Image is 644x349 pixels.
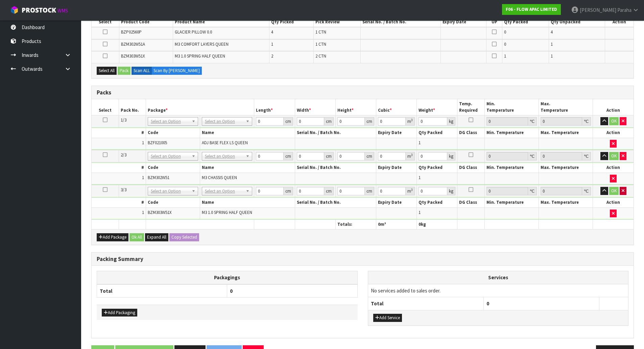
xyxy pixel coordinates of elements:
[121,117,126,123] span: 1/3
[102,309,137,317] button: Add Packaging
[119,17,173,27] th: Product Code
[175,29,212,35] span: GLACIER PILLOW 0.0
[504,41,506,47] span: 0
[411,153,413,157] sup: 3
[504,29,506,35] span: 0
[97,89,628,96] h3: Packs
[119,99,146,115] th: Pack No.
[146,128,200,138] th: Code
[121,41,145,47] span: BZM302W51A
[295,163,376,173] th: Serial No. / Batch No.
[551,29,553,35] span: 4
[151,187,189,195] span: Select an Option
[457,198,484,208] th: DG Class
[457,163,484,173] th: DG Class
[447,152,455,160] div: kg
[593,198,634,208] th: Action
[148,140,167,146] span: BZF021005
[324,117,334,126] div: cm
[419,175,421,180] span: 1
[169,233,199,241] button: Copy Selected
[411,188,413,192] sup: 3
[295,128,376,138] th: Serial No. / Batch No.
[132,67,152,75] label: Scan ALL
[539,163,593,173] th: Max. Temperature
[92,99,119,115] th: Select
[376,99,417,115] th: Cubic
[484,99,539,115] th: Min. Temperature
[417,220,457,230] th: kg
[609,187,619,195] button: OK
[271,53,273,59] span: 2
[609,152,619,160] button: OK
[368,284,628,297] td: No services added to sales order.
[175,53,225,59] span: M3 1.0 SPRING HALF QUEEN
[373,314,402,322] button: Add Service
[151,117,189,126] span: Select an Option
[376,220,417,230] th: m³
[406,152,415,160] div: m
[580,7,616,13] span: [PERSON_NAME]
[376,198,417,208] th: Expiry Date
[368,297,484,310] th: Total
[365,117,374,126] div: cm
[502,17,549,27] th: Qty Packed
[502,4,561,15] a: F06 - FLOW APAC LIMITED
[121,187,126,193] span: 3/3
[419,210,421,215] span: 1
[605,17,634,27] th: Action
[202,210,252,215] span: M3 1.0 SPRING HALF QUEEN
[609,117,619,125] button: OK
[528,152,537,160] div: ℃
[376,163,417,173] th: Expiry Date
[617,7,631,13] span: Paraha
[146,198,200,208] th: Code
[378,221,380,227] span: 0
[549,17,605,27] th: Qty Unpacked
[147,234,166,240] span: Expand All
[335,99,376,115] th: Height
[92,128,146,138] th: #
[528,117,537,126] div: ℃
[295,99,335,115] th: Width
[335,220,376,230] th: Totals:
[419,140,421,146] span: 1
[295,198,376,208] th: Serial No. / Batch No.
[457,99,484,115] th: Temp. Required
[417,198,457,208] th: Qty Packed
[313,17,360,27] th: Pick Review
[92,198,146,208] th: #
[417,128,457,138] th: Qty Packed
[284,187,293,195] div: cm
[269,17,314,27] th: Qty Picked
[97,271,358,284] th: Packagings
[582,117,591,126] div: ℃
[142,175,144,180] span: 1
[118,67,130,75] button: Pack
[484,198,539,208] th: Min. Temperature
[254,99,295,115] th: Length
[484,163,539,173] th: Min. Temperature
[417,163,457,173] th: Qty Packed
[200,163,295,173] th: Name
[97,233,128,241] button: Add Package
[486,17,502,27] th: UP
[368,271,628,284] th: Services
[205,117,243,126] span: Select an Option
[97,256,628,262] h3: Packing Summary
[148,175,169,180] span: BZM302W51
[148,210,172,215] span: BZM303W51X
[202,175,237,180] span: M3 CHASSIS QUEEN
[121,29,142,35] span: BZP02560P
[10,6,19,14] img: cube-alt.png
[315,41,326,47] span: 1 CTN
[230,288,233,294] span: 0
[22,6,56,15] span: ProStock
[271,29,273,35] span: 4
[151,152,189,160] span: Select an Option
[315,53,326,59] span: 2 CTN
[173,17,269,27] th: Product Name
[539,128,593,138] th: Max. Temperature
[324,152,334,160] div: cm
[175,41,229,47] span: M3 COMFORT LAYERS QUEEN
